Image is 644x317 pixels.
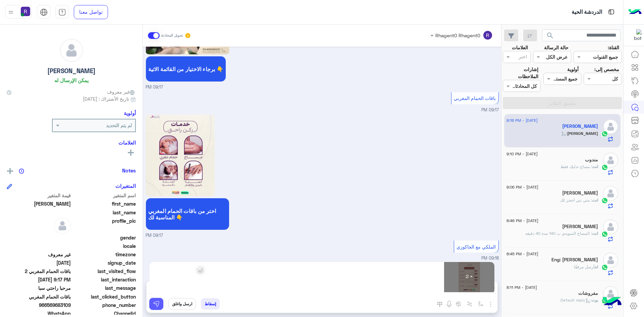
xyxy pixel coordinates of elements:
span: gender [72,234,136,241]
h6: يمكن الإرسال له [54,77,89,83]
span: انت [592,231,598,236]
span: باقات الحمام المغربي [454,95,496,101]
img: notes [19,168,24,174]
p: الدردشة الحية [572,8,602,17]
img: hulul-logo.png [600,290,624,314]
span: غير معروف [7,251,71,258]
img: tab [40,8,48,16]
h5: Eng: Yousef Shlaby [551,257,598,263]
span: قيمة المتغير [7,192,71,199]
p: Rhagent0 Rhagent0 وضع التسليم للمحادثات نشط [146,262,499,269]
span: profile_pic [72,217,136,233]
span: متي تبي احجز لك [560,198,592,203]
img: WhatsApp [601,264,608,271]
img: defaultAdmin.png [603,219,618,234]
span: [DATE] - 9:18 PM [506,117,538,123]
span: انت [592,198,598,203]
label: حالة الرسالة [544,44,569,51]
span: last_message [72,284,136,292]
span: 09:17 PM [146,232,163,239]
img: send voice note [445,300,453,308]
button: تطبيق الفلاتر [503,97,622,109]
span: اسم المتغير [72,192,136,199]
span: [DATE] - 9:10 PM [506,151,538,157]
span: أرسل مرفقًا [574,264,595,269]
img: defaultAdmin.png [60,39,83,62]
a: تواصل معنا [74,5,108,19]
span: انت [595,264,598,269]
span: [DATE] - 8:45 PM [506,251,538,257]
h5: malek [562,123,598,129]
div: اختر [519,53,528,62]
span: اختر من باقات الحمام المغربي المناسبة لك 👇 [148,208,227,220]
span: 09:17 PM [146,84,163,91]
span: 09:18 PM [481,256,499,261]
h5: مندوب [585,157,598,163]
button: ارسل واغلق [168,298,196,310]
img: defaultAdmin.png [603,253,618,268]
span: غير معروف [107,88,136,95]
span: المساج السويدي ب 140 مدة 40 دقيقه [525,231,592,236]
span: [DATE] - 8:11 PM [506,284,537,290]
span: 2025-08-24T18:16:47.38Z [7,259,71,266]
img: Q2FwdHVyZSAoNikucG5n.png [146,115,215,196]
span: انت [592,164,598,169]
h6: المتغيرات [115,183,136,189]
img: make a call [437,302,442,307]
button: search [542,30,558,44]
button: إسقاط [201,298,220,310]
span: malek [7,200,71,207]
span: signup_date [72,259,136,266]
label: مخصص إلى: [594,66,619,73]
img: WhatsApp [601,231,608,237]
label: إشارات الملاحظات [503,66,538,80]
h6: Notes [122,167,136,173]
span: × [197,261,203,276]
span: locale [72,243,136,250]
small: تحويل المحادثة [161,33,183,38]
span: 2025-08-24T18:17:53.917Z [7,276,71,283]
span: [DATE] - 8:46 PM [506,218,538,224]
span: برجاء الاختيار من القائمة الاتية 👇 [148,66,223,72]
img: WhatsApp [601,197,608,204]
img: tab [607,8,615,16]
div: × 2 [444,262,494,292]
img: Logo [628,5,642,19]
span: last_visited_flow [72,268,136,275]
img: userImage [21,7,30,16]
span: ChannelId [72,310,136,317]
span: 966569683109 [7,302,71,309]
span: timezone [72,251,136,258]
button: select flow [475,298,486,309]
span: last_interaction [72,276,136,283]
img: 322853014244696 [630,29,642,41]
span: last_name [72,209,136,216]
span: مرحبا راحتي سبا [7,284,71,292]
span: [DATE] - 9:06 PM [506,184,538,190]
button: create order [453,298,464,309]
h5: بكر عبد الكريم [562,190,598,196]
span: بوت [591,298,598,303]
img: profile [7,8,15,16]
span: تاريخ الأشتراك : [DATE] [83,95,129,102]
h5: مفروشات [578,290,598,296]
img: WhatsApp [601,130,608,137]
img: add [7,168,13,174]
span: phone_number [72,302,136,309]
a: tab [55,5,69,19]
span: [PERSON_NAME] [567,131,598,136]
span: باقات الحمام المغربي [7,293,71,300]
img: defaultAdmin.png [603,153,618,168]
img: select flow [478,301,483,307]
span: null [7,234,71,241]
span: search [546,32,554,40]
span: last_clicked_button [72,293,136,300]
span: 09:17 PM [481,107,499,112]
img: Trigger scenario [467,301,472,307]
img: defaultAdmin.png [54,217,71,234]
h5: Ali Shaddad [562,224,598,229]
img: defaultAdmin.png [603,186,618,201]
button: Trigger scenario [464,298,475,309]
span: 2 [7,310,71,317]
span: الملكي مع الجاكوزي [457,244,496,250]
